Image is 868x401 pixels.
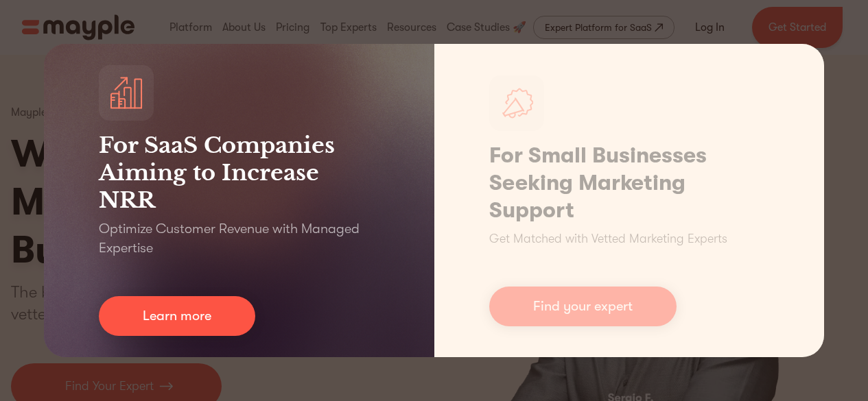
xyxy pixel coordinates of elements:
[99,296,255,336] a: Learn more
[489,142,770,224] h1: For Small Businesses Seeking Marketing Support
[99,219,379,258] p: Optimize Customer Revenue with Managed Expertise
[489,287,677,326] a: Find your expert
[99,132,379,214] h3: For SaaS Companies Aiming to Increase NRR
[489,230,727,248] p: Get Matched with Vetted Marketing Experts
